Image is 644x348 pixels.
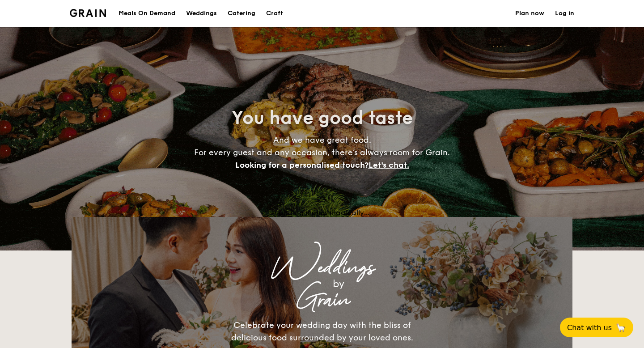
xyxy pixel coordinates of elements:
[615,323,626,333] span: 🦙
[150,292,494,308] div: Grain
[560,318,633,337] button: Chat with us🦙
[70,9,106,17] a: Logotype
[72,208,572,217] div: Loading menus magically...
[369,160,409,170] span: Let's chat.
[221,319,423,344] div: Celebrate your wedding day with the bliss of delicious food surrounded by your loved ones.
[150,260,494,276] div: Weddings
[183,276,494,292] div: by
[567,323,612,332] span: Chat with us
[70,9,106,17] img: Grain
